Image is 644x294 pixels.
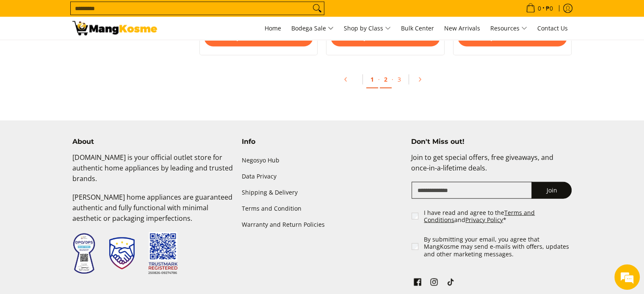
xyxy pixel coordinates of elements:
a: Terms and Condition [242,201,403,217]
p: Join to get special offers, free giveaways, and once-in-a-lifetime deals. [411,152,572,182]
p: [PERSON_NAME] home appliances are guaranteed authentic and fully functional with minimal aestheti... [72,192,233,232]
a: See Mang Kosme on Facebook [412,276,423,291]
nav: Main Menu [166,17,572,40]
button: Join [531,182,572,199]
span: • [523,4,556,13]
a: Privacy Policy [465,216,503,224]
a: New Arrivals [440,17,484,40]
h4: Info [242,137,403,146]
span: 0 [536,5,542,11]
a: Warranty and Return Policies [242,217,403,233]
a: See Mang Kosme on Instagram [428,276,440,291]
button: Search [310,2,324,15]
p: [DOMAIN_NAME] is your official outlet store for authentic home appliances by leading and trusted ... [72,152,233,192]
a: Data Privacy [242,168,403,184]
label: I have read and agree to the and * [424,209,572,224]
h4: Don't Miss out! [411,137,572,146]
a: Contact Us [533,17,572,40]
span: · [378,75,380,83]
a: 1 [366,71,378,88]
a: Home [260,17,285,40]
span: Contact Us [537,24,568,32]
a: Shipping & Delivery [242,184,403,201]
span: Resources [490,23,527,34]
span: Home [265,24,281,32]
ul: Pagination [195,68,576,95]
a: Resources [486,17,531,40]
a: Negosyo Hub [242,152,403,168]
span: Shop by Class [344,23,391,34]
span: Bodega Sale [291,23,334,34]
span: Bulk Center [401,24,434,32]
span: New Arrivals [444,24,480,32]
span: ₱0 [544,5,554,11]
a: See Mang Kosme on TikTok [445,276,456,291]
a: 3 [393,71,405,88]
img: Bodega Sale Refrigerator l Mang Kosme: Home Appliances Warehouse Sale | Page 2 [72,21,157,36]
a: Bodega Sale [287,17,338,40]
img: Trustmark Seal [109,237,135,269]
img: Trustmark QR [148,232,178,275]
a: Terms and Conditions [424,209,535,224]
a: Bulk Center [397,17,438,40]
img: Data Privacy Seal [72,233,96,275]
h4: About [72,137,233,146]
span: · [392,75,393,83]
a: 2 [380,71,392,88]
label: By submitting your email, you agree that MangKosme may send e-mails with offers, updates and othe... [424,236,572,258]
a: Shop by Class [340,17,395,40]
